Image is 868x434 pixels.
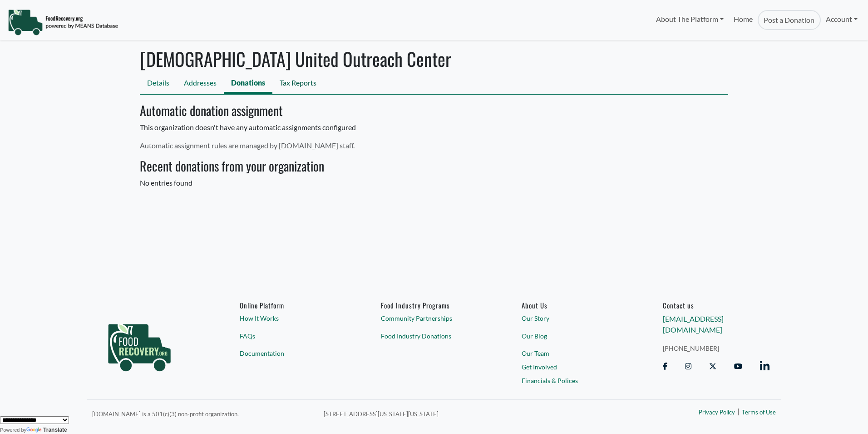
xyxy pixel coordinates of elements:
h1: [DEMOGRAPHIC_DATA] United Outreach Center [140,48,728,70]
a: Home [729,10,758,30]
img: Google Translate [26,427,43,434]
a: Post a Donation [758,10,820,30]
h6: Contact us [663,301,769,309]
a: Our Story [522,313,628,323]
a: Get Involved [522,362,628,372]
a: About Us [522,301,628,309]
a: Documentation [240,348,346,358]
a: Community Partnerships [381,313,488,323]
span: | [737,406,740,417]
a: Donations [224,74,272,94]
a: Tax Reports [272,74,324,94]
a: Account [821,10,863,28]
img: NavigationLogo_FoodRecovery-91c16205cd0af1ed486a0f1a7774a6544ea792ac00100771e7dd3ec7c0e58e41.png [8,9,118,36]
img: food_recovery_green_logo-76242d7a27de7ed26b67be613a865d9c9037ba317089b267e0515145e5e51427.png [99,301,180,388]
a: Privacy Policy [699,408,735,417]
a: Food Industry Donations [381,331,488,340]
a: Our Team [522,348,628,358]
a: Financials & Polices [522,375,628,385]
a: [EMAIL_ADDRESS][DOMAIN_NAME] [663,314,724,334]
a: FAQs [240,331,346,340]
a: Our Blog [522,331,628,340]
a: How It Works [240,313,346,323]
a: Terms of Use [742,408,776,417]
p: [STREET_ADDRESS][US_STATE][US_STATE] [324,408,602,419]
a: Details [140,74,177,94]
p: This organization doesn't have any automatic assignments configured [140,122,728,133]
h6: Online Platform [240,301,346,309]
p: [DOMAIN_NAME] is a 501(c)(3) non-profit organization. [92,408,313,419]
h3: Automatic donation assignment [140,103,283,118]
h3: Recent donations from your organization [140,158,728,174]
a: Translate [26,427,67,433]
h6: Food Industry Programs [381,301,488,309]
div: No entries found [134,48,734,188]
a: [PHONE_NUMBER] [663,343,769,353]
a: About The Platform [651,10,728,28]
p: Automatic assignment rules are managed by [DOMAIN_NAME] staff. [140,140,728,151]
a: Addresses [177,74,224,94]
